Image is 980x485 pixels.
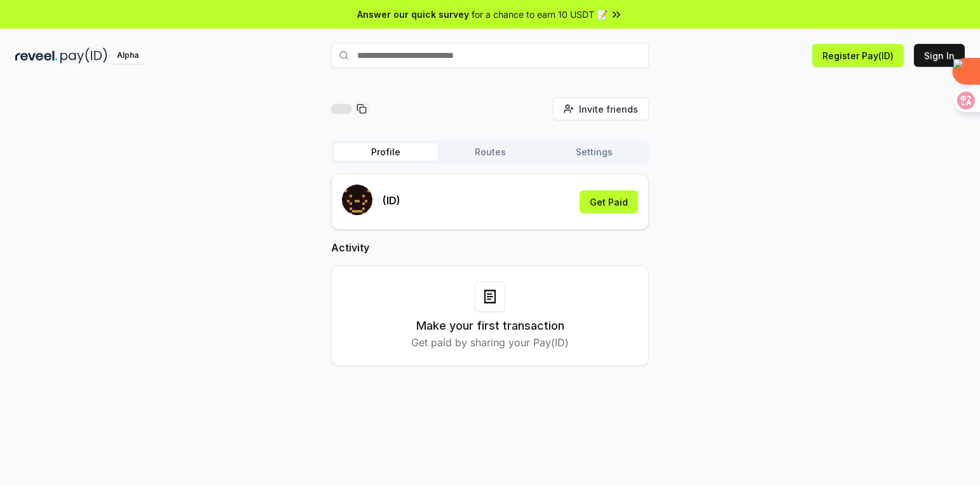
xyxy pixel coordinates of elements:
button: Invite friends [553,97,649,120]
p: (ID) [383,193,400,208]
h3: Make your first transaction [416,317,564,335]
img: reveel_dark [15,48,58,64]
div: Alpha [110,48,146,64]
span: Invite friends [579,102,638,116]
button: Register Pay(ID) [812,44,904,67]
h2: Activity [331,240,649,255]
button: Settings [542,143,646,161]
span: Answer our quick survey [357,8,469,21]
button: Sign In [914,44,965,67]
button: Profile [334,143,438,161]
p: Get paid by sharing your Pay(ID) [411,335,569,350]
span: for a chance to earn 10 USDT 📝 [472,8,608,21]
img: pay_id [60,48,107,64]
button: Get Paid [580,190,638,213]
button: Routes [438,143,542,161]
